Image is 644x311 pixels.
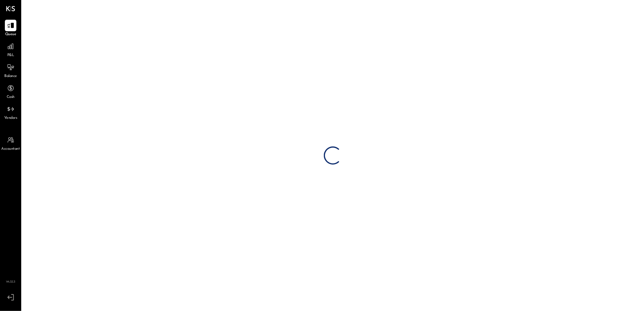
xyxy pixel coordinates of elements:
[5,32,16,37] span: Queue
[0,103,21,121] a: Vendors
[7,53,14,58] span: P&L
[0,41,21,58] a: P&L
[7,95,15,100] span: Cash
[4,74,17,79] span: Balance
[2,146,20,152] span: Accountant
[0,82,21,100] a: Cash
[0,20,21,37] a: Queue
[0,134,21,152] a: Accountant
[4,115,17,121] span: Vendors
[0,62,21,79] a: Balance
